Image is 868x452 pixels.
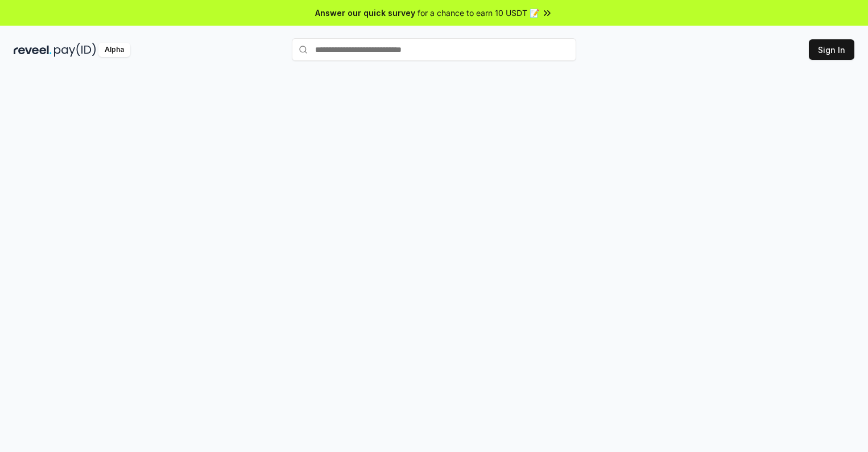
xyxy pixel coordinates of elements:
[315,7,415,19] span: Answer our quick survey
[54,43,96,57] img: pay_id
[809,39,854,60] button: Sign In
[98,43,130,57] div: Alpha
[418,7,539,19] span: for a chance to earn 10 USDT 📝
[14,43,52,57] img: reveel_dark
